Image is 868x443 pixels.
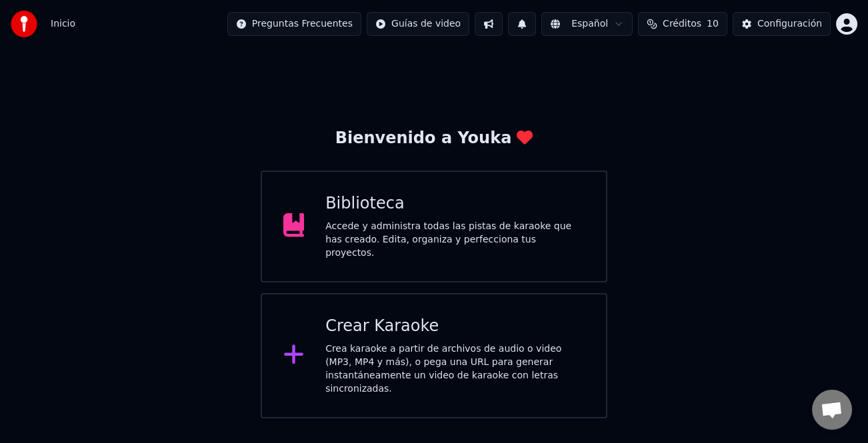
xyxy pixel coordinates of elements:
span: Créditos [663,17,701,31]
button: Configuración [733,12,831,36]
img: youka [11,11,37,37]
span: 10 [707,17,719,31]
div: Crear Karaoke [325,316,585,337]
button: Preguntas Frecuentes [227,12,361,36]
nav: breadcrumb [51,17,75,31]
button: Guías de video [367,12,469,36]
div: Bienvenido a Youka [335,128,533,149]
button: Créditos10 [638,12,727,36]
div: Biblioteca [325,193,585,215]
div: Crea karaoke a partir de archivos de audio o video (MP3, MP4 y más), o pega una URL para generar ... [325,342,585,396]
a: Chat abierto [812,390,852,430]
span: Inicio [51,17,75,31]
div: Configuración [757,17,822,31]
div: Accede y administra todas las pistas de karaoke que has creado. Edita, organiza y perfecciona tus... [325,220,585,260]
